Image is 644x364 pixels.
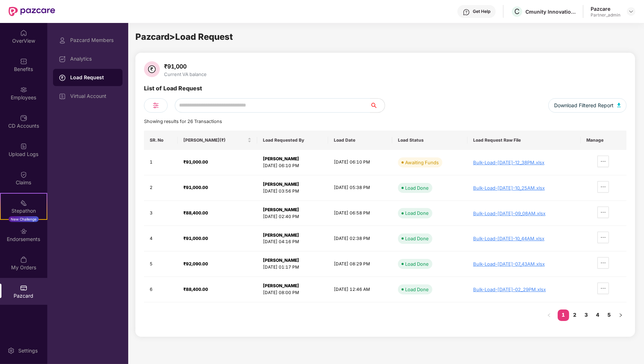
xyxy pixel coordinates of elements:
strong: [PERSON_NAME] [263,283,299,288]
div: Load Done [405,286,429,293]
span: ellipsis [598,209,609,215]
strong: ₹92,090.00 [183,261,208,266]
strong: ₹88,400.00 [183,210,208,216]
div: Stepathon [1,207,47,214]
td: [DATE] 08:29 PM [328,251,392,277]
button: ellipsis [597,156,609,167]
img: svg+xml;base64,PHN2ZyBpZD0iTG9hZF9SZXF1ZXN0IiBkYXRhLW5hbWU9IkxvYWQgUmVxdWVzdCIgeG1sbnM9Imh0dHA6Ly... [59,74,66,81]
a: 3 [581,309,592,320]
img: svg+xml;base64,PHN2ZyBpZD0iVXBsb2FkX0xvZ3MiIGRhdGEtbmFtZT0iVXBsb2FkIExvZ3MiIHhtbG5zPSJodHRwOi8vd3... [20,143,27,150]
div: Settings [16,347,40,354]
strong: [PERSON_NAME] [263,181,299,187]
div: Load Done [405,260,429,268]
span: left [547,313,551,317]
div: [DATE] 03:56 PM [263,188,322,195]
span: ellipsis [598,184,609,190]
img: svg+xml;base64,PHN2ZyBpZD0iSG9tZSIgeG1sbnM9Imh0dHA6Ly93d3cudzMub3JnLzIwMDAvc3ZnIiB3aWR0aD0iMjAiIG... [20,29,27,37]
div: ₹91,000 [163,63,208,70]
td: 1 [144,150,178,175]
button: search [370,98,385,113]
div: Bulk-Load-[DATE]-02_29PM.xlsx [473,287,575,292]
td: [DATE] 06:58 PM [328,201,392,226]
img: svg+xml;base64,PHN2ZyBpZD0iRW1wbG95ZWVzIiB4bWxucz0iaHR0cDovL3d3dy53My5vcmcvMjAwMC9zdmciIHdpZHRoPS... [20,86,27,93]
img: svg+xml;base64,PHN2ZyBpZD0iU2V0dGluZy0yMHgyMCIgeG1sbnM9Imh0dHA6Ly93d3cudzMub3JnLzIwMDAvc3ZnIiB3aW... [8,347,15,354]
th: Load Amount(₹) [178,131,257,150]
div: Pazcard Members [70,37,117,43]
img: svg+xml;base64,PHN2ZyB4bWxucz0iaHR0cDovL3d3dy53My5vcmcvMjAwMC9zdmciIHdpZHRoPSIyMSIgaGVpZ2h0PSIyMC... [20,199,27,207]
td: [DATE] 02:38 PM [328,226,392,251]
div: New Challenge [9,216,39,222]
span: ellipsis [598,235,609,240]
th: SR. No [144,131,178,150]
strong: [PERSON_NAME] [263,232,299,238]
button: left [543,309,555,321]
div: List of Load Request [144,84,202,98]
td: 4 [144,226,178,251]
span: Download Filtered Report [554,101,614,109]
li: Previous Page [543,309,555,321]
a: 1 [558,309,569,320]
div: [DATE] 08:00 PM [263,289,322,296]
div: [DATE] 06:10 PM [263,162,322,169]
button: ellipsis [597,257,609,269]
span: Showing results for 26 Transactions [144,119,222,124]
td: [DATE] 12:46 AM [328,277,392,302]
strong: [PERSON_NAME] [263,156,299,161]
div: Bulk-Load-[DATE]-07_43AM.xlsx [473,261,575,267]
strong: ₹88,400.00 [183,287,208,292]
strong: ₹91,000.00 [183,185,208,190]
li: 1 [558,309,569,321]
a: 5 [604,309,615,320]
div: Bulk-Load-[DATE]-10_44AM.xlsx [473,236,575,241]
a: 4 [592,309,604,320]
div: Bulk-Load-[DATE]-12_38PM.xlsx [473,160,575,165]
div: Load Done [405,184,429,192]
th: Load Request Raw File [467,131,581,150]
div: [DATE] 02:40 PM [263,213,322,220]
span: [PERSON_NAME](₹) [183,137,246,143]
li: Next Page [615,309,626,321]
img: svg+xml;base64,PHN2ZyBpZD0iUHJvZmlsZSIgeG1sbnM9Imh0dHA6Ly93d3cudzMub3JnLzIwMDAvc3ZnIiB3aWR0aD0iMj... [59,37,66,44]
div: [DATE] 01:17 PM [263,264,322,271]
button: ellipsis [597,181,609,193]
div: Cmunity Innovations Private Limited [525,8,576,15]
div: Partner_admin [591,12,620,18]
div: [DATE] 04:16 PM [263,238,322,245]
strong: [PERSON_NAME] [263,207,299,212]
button: Download Filtered Report [548,98,626,113]
span: ellipsis [598,260,609,266]
img: svg+xml;base64,PHN2ZyBpZD0iQmVuZWZpdHMiIHhtbG5zPSJodHRwOi8vd3d3LnczLm9yZy8yMDAwL3N2ZyIgd2lkdGg9Ij... [20,58,27,65]
th: Load Requested By [257,131,328,150]
div: Bulk-Load-[DATE]-10_25AM.xlsx [473,185,575,191]
img: svg+xml;base64,PHN2ZyB4bWxucz0iaHR0cDovL3d3dy53My5vcmcvMjAwMC9zdmciIHdpZHRoPSIzNiIgaGVpZ2h0PSIzNi... [144,61,160,77]
div: Load Done [405,235,429,242]
th: Load Date [328,131,392,150]
img: svg+xml;base64,PHN2ZyBpZD0iUGF6Y2FyZCIgeG1sbnM9Imh0dHA6Ly93d3cudzMub3JnLzIwMDAvc3ZnIiB3aWR0aD0iMj... [20,284,27,292]
a: 2 [569,309,581,320]
button: ellipsis [597,232,609,243]
strong: ₹91,000.00 [183,159,208,165]
img: svg+xml;base64,PHN2ZyBpZD0iRGFzaGJvYXJkIiB4bWxucz0iaHR0cDovL3d3dy53My5vcmcvMjAwMC9zdmciIHdpZHRoPS... [59,56,66,63]
img: svg+xml;base64,PHN2ZyB4bWxucz0iaHR0cDovL3d3dy53My5vcmcvMjAwMC9zdmciIHdpZHRoPSIyNCIgaGVpZ2h0PSIyNC... [152,101,160,110]
div: Bulk-Load-[DATE]-09_08AM.xlsx [473,211,575,216]
td: 5 [144,251,178,277]
td: 3 [144,201,178,226]
div: Pazcare [591,5,620,12]
img: svg+xml;base64,PHN2ZyBpZD0iRHJvcGRvd24tMzJ4MzIiIHhtbG5zPSJodHRwOi8vd3d3LnczLm9yZy8yMDAwL3N2ZyIgd2... [628,9,634,14]
div: Current VA balance [163,71,208,77]
img: svg+xml;base64,PHN2ZyBpZD0iQ2xhaW0iIHhtbG5zPSJodHRwOi8vd3d3LnczLm9yZy8yMDAwL3N2ZyIgd2lkdGg9IjIwIi... [20,171,27,178]
span: search [370,103,385,108]
th: Load Status [392,131,467,150]
li: 4 [592,309,604,321]
th: Manage [581,131,626,150]
td: 6 [144,277,178,302]
img: svg+xml;base64,PHN2ZyBpZD0iTXlfT3JkZXJzIiBkYXRhLW5hbWU9Ik15IE9yZGVycyIgeG1sbnM9Imh0dHA6Ly93d3cudz... [20,256,27,263]
img: New Pazcare Logo [9,7,55,16]
button: right [615,309,626,321]
span: Pazcard > Load Request [135,32,233,42]
td: [DATE] 06:10 PM [328,150,392,175]
div: Awaiting Funds [405,159,439,166]
strong: [PERSON_NAME] [263,257,299,263]
li: 5 [604,309,615,321]
img: svg+xml;base64,PHN2ZyBpZD0iQ0RfQWNjb3VudHMiIGRhdGEtbmFtZT0iQ0QgQWNjb3VudHMiIHhtbG5zPSJodHRwOi8vd3... [20,114,27,122]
